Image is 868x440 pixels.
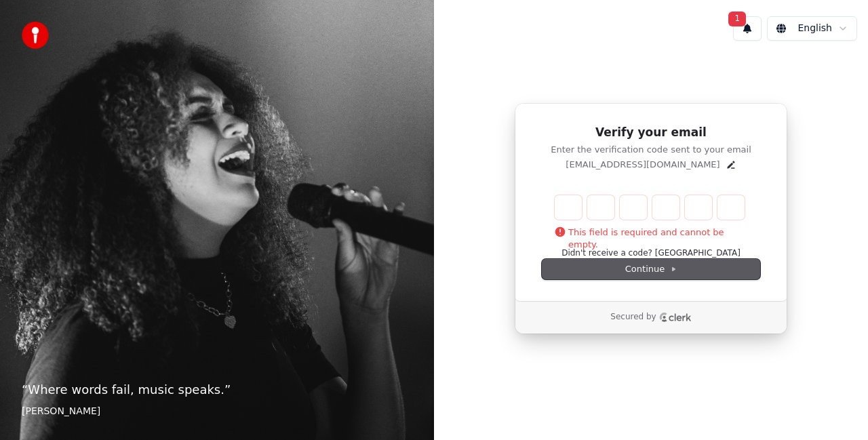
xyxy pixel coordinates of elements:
[610,312,656,323] p: Secured by
[561,248,741,259] button: Didn't receive a code? [GEOGRAPHIC_DATA]
[552,193,747,222] div: Verification code input
[726,159,736,170] button: Edit
[22,405,412,418] footer: [PERSON_NAME]
[542,125,760,141] h1: Verify your email
[22,380,412,399] p: “ Where words fail, music speaks. ”
[542,144,760,156] p: Enter the verification code sent to your email
[625,263,677,275] span: Continue
[566,159,719,171] p: [EMAIL_ADDRESS][DOMAIN_NAME]
[542,259,760,279] button: Continue
[733,16,762,41] button: 1
[728,12,746,26] span: 1
[555,226,747,251] p: This field is required and cannot be empty.
[22,22,49,49] img: youka
[659,313,692,322] a: Clerk logo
